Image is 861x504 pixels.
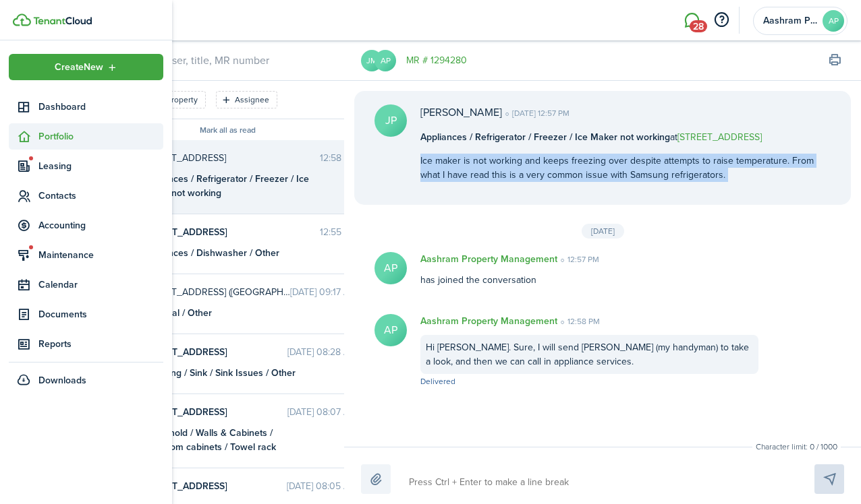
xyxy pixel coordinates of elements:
[374,104,407,137] avatar-text: JP
[9,331,163,357] a: Reports
[142,306,310,320] div: Electrical / Other
[38,100,163,114] span: Dashboard
[374,50,396,71] avatar-text: AP
[420,154,831,182] p: Ice maker is not working and keeps freezing over despite attempts to raise temperature. From what...
[142,151,320,165] span: 986 Clover Lane
[142,405,287,419] span: 330 S Legacy Way
[200,126,256,135] button: Mark all as read
[142,246,310,260] div: Appliances / Dishwasher / Other
[420,130,831,144] p: at
[406,53,467,67] a: MR # 1294280
[677,130,762,144] a: [STREET_ADDRESS]
[287,405,357,419] time: [DATE] 08:07 AM
[557,253,599,265] time: 12:57 PM
[142,426,310,454] div: Household / Walls & Cabinets / Bathroom cabinets / Towel rack
[38,218,163,232] span: Accounting
[420,130,670,144] b: Appliances / Refrigerator / Freezer / Ice Maker not working
[142,479,287,493] span: 330 S Legacy Way
[33,17,92,25] img: TenantCloud
[38,248,163,262] span: Maintenance
[287,479,357,493] time: [DATE] 08:05 AM
[320,225,357,239] time: 12:55 PM
[142,345,287,359] span: 330 S Legacy Way
[55,63,103,72] span: Create New
[823,10,844,32] avatar-text: AP
[38,159,163,173] span: Leasing
[167,94,198,106] filter-tag-label: Property
[763,16,817,26] span: Aashram Property Management
[825,51,844,70] button: Print
[557,315,600,327] time: 12:58 PM
[361,50,383,71] avatar-text: JM
[13,13,31,26] img: TenantCloud
[420,335,758,374] div: Hi [PERSON_NAME]. Sure, I will send [PERSON_NAME] (my handyman) to take a look, and then we can c...
[38,278,163,292] span: Calendar
[38,307,163,321] span: Documents
[420,314,557,328] p: Aashram Property Management
[38,337,163,351] span: Reports
[374,252,407,284] avatar-text: AP
[420,375,455,387] span: Delivered
[148,91,206,108] filter-tag: Open filter
[290,285,357,299] time: [DATE] 09:17 AM
[752,441,841,453] small: Character limit: 0 / 1000
[287,345,357,359] time: [DATE] 08:28 AM
[142,172,310,200] div: Appliances / Refrigerator / Freezer / Ice Maker not working
[142,285,290,299] span: 7972 N 107th Street (Sachin and Radhika)
[502,107,570,119] time: [DATE] 12:57 PM
[9,54,163,80] button: Open menu
[38,189,163,203] span: Contacts
[420,252,557,266] p: Aashram Property Management
[320,151,357,165] time: 12:58 PM
[142,225,320,239] span: 986 Clover Lane
[710,9,733,32] button: Open resource center
[420,104,502,121] p: [PERSON_NAME]
[9,94,163,120] a: Dashboard
[235,94,269,106] filter-tag-label: Assignee
[582,224,624,239] div: [DATE]
[87,40,368,80] input: search
[407,252,772,287] div: has joined the conversation
[38,129,163,144] span: Portfolio
[216,91,277,108] filter-tag: Open filter
[374,314,407,346] avatar-text: AP
[142,366,310,380] div: Plumbing / Sink / Sink Issues / Other
[38,373,86,387] span: Downloads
